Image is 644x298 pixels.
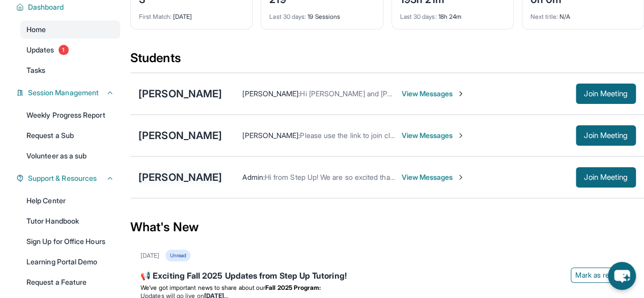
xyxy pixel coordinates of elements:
[20,106,120,124] a: Weekly Progress Report
[141,284,265,291] span: We’ve got important news to share about our
[165,250,190,261] div: Unread
[571,267,634,283] button: Mark as read
[130,50,644,72] div: Students
[138,128,222,143] div: [PERSON_NAME]
[530,13,558,20] span: Next title :
[20,20,120,39] a: Home
[24,88,114,98] button: Session Management
[584,132,628,139] span: Join Meeting
[576,167,636,187] button: Join Meeting
[141,269,634,284] div: 📢 Exciting Fall 2025 Updates from Step Up Tutoring!
[457,173,465,181] img: Chevron-Right
[59,45,69,55] span: 1
[584,174,628,180] span: Join Meeting
[24,2,114,12] button: Dashboard
[26,65,45,75] span: Tasks
[401,130,465,141] span: View Messages
[400,7,505,21] div: 18h 24m
[139,13,172,20] span: First Match :
[242,89,300,98] span: [PERSON_NAME] :
[584,91,628,97] span: Join Meeting
[20,192,120,210] a: Help Center
[28,88,99,98] span: Session Management
[20,41,120,59] a: Updates1
[138,170,222,184] div: [PERSON_NAME]
[28,2,64,12] span: Dashboard
[576,84,636,104] button: Join Meeting
[20,273,120,291] a: Request a Feature
[138,87,222,101] div: [PERSON_NAME]
[269,13,306,20] span: Last 30 days :
[575,270,617,280] span: Mark as read
[20,126,120,145] a: Request a Sub
[401,89,465,99] span: View Messages
[530,7,635,21] div: N/A
[242,131,300,140] span: [PERSON_NAME] :
[457,131,465,140] img: Chevron-Right
[269,7,374,21] div: 19 Sessions
[20,147,120,165] a: Volunteer as a sub
[400,13,437,20] span: Last 30 days :
[401,172,465,182] span: View Messages
[457,90,465,98] img: Chevron-Right
[24,173,114,183] button: Support & Resources
[20,61,120,79] a: Tasks
[20,232,120,251] a: Sign Up for Office Hours
[26,45,54,55] span: Updates
[576,125,636,146] button: Join Meeting
[20,212,120,230] a: Tutor Handbook
[130,205,644,250] div: What's New
[20,253,120,271] a: Learning Portal Demo
[139,7,244,21] div: [DATE]
[26,24,46,35] span: Home
[608,262,636,290] button: chat-button
[300,131,537,140] span: Please use the link to join class on [DATE] ([DATE]) at 4 pm for Angelique.
[141,252,159,260] div: [DATE]
[242,173,264,181] span: Admin :
[28,173,97,183] span: Support & Resources
[265,284,321,291] strong: Fall 2025 Program:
